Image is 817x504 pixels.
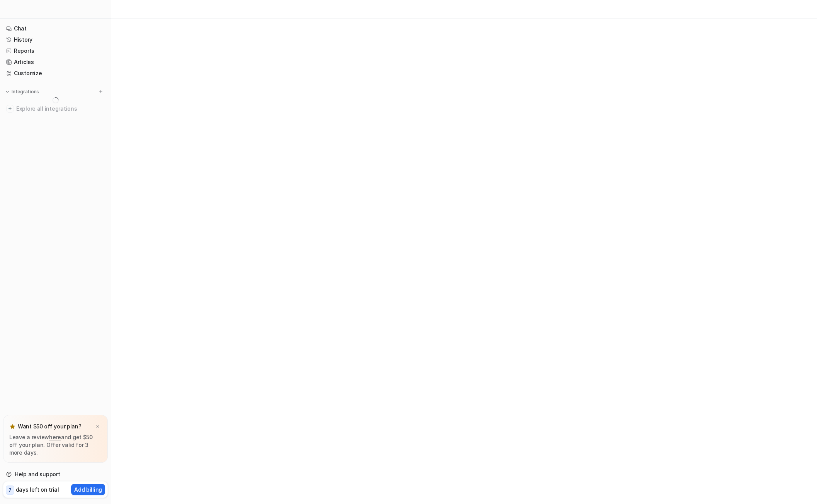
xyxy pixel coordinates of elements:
p: Integrations [12,89,39,95]
p: Want $50 off your plan? [18,423,82,430]
a: Chat [3,23,108,34]
a: here [49,434,61,440]
span: Explore all integrations [16,103,105,115]
a: Help and support [3,469,108,480]
a: Customize [3,68,108,79]
button: Integrations [3,88,41,96]
p: 7 [8,487,12,494]
button: Add billing [71,484,105,495]
img: explore all integrations [6,105,14,113]
a: Articles [3,57,108,67]
img: x [95,424,100,429]
p: days left on trial [16,485,59,494]
img: menu_add.svg [98,89,104,94]
a: Explore all integrations [3,103,108,114]
p: Leave a review and get $50 off your plan. Offer valid for 3 more days. [9,433,102,457]
a: Reports [3,46,108,56]
img: expand menu [5,89,10,94]
a: History [3,34,108,45]
p: Add billing [74,485,102,494]
img: star [9,423,15,430]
